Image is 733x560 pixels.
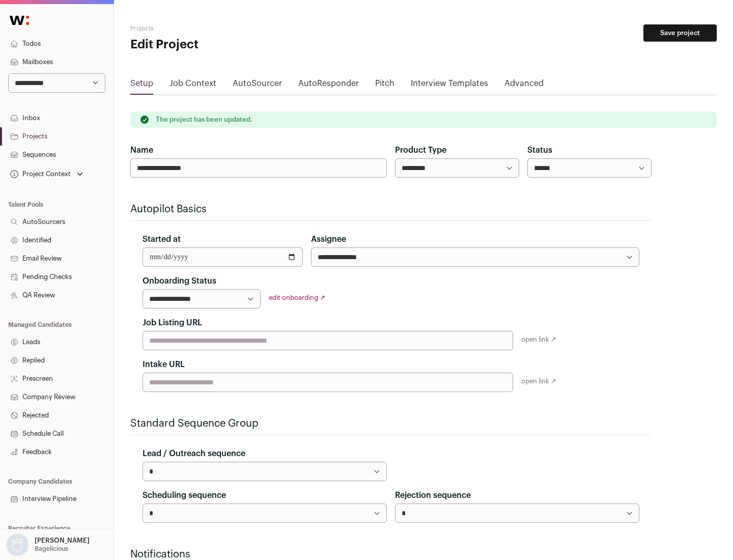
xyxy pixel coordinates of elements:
a: Pitch [375,77,394,94]
label: Rejection sequence [395,489,471,501]
img: Wellfound [4,10,35,31]
div: Project Context [8,170,71,178]
button: Open dropdown [4,534,92,556]
label: Lead / Outreach sequence [143,447,245,460]
label: Intake URL [143,358,185,371]
a: edit onboarding ↗ [269,294,325,301]
label: Name [130,144,153,156]
button: Open dropdown [8,167,85,181]
p: [PERSON_NAME] [35,537,90,545]
button: Save project [643,24,717,42]
img: nopic.png [6,534,29,556]
h1: Edit Project [130,37,326,53]
h2: Standard Sequence Group [130,416,652,431]
label: Status [527,144,552,156]
a: Advanced [504,77,544,94]
label: Assignee [311,233,346,245]
a: Job Context [170,77,216,94]
h2: Projects [130,24,326,33]
a: Setup [130,77,153,94]
label: Product Type [395,144,446,156]
a: AutoSourcer [233,77,282,94]
p: The project has been updated. [156,116,252,124]
a: AutoResponder [298,77,359,94]
h2: Autopilot Basics [130,202,652,216]
label: Scheduling sequence [143,489,226,501]
label: Job Listing URL [143,317,202,329]
p: Bagelicious [35,545,68,553]
label: Started at [143,233,181,245]
a: Interview Templates [411,77,488,94]
label: Onboarding Status [143,275,216,287]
